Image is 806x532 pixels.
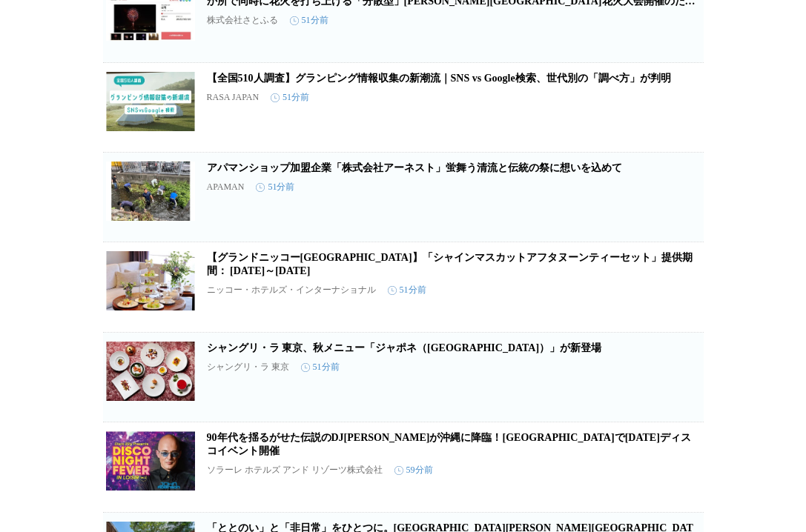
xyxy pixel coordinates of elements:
[207,432,691,456] a: 90年代を揺るがせた伝説のDJ[PERSON_NAME]が沖縄に降臨！[GEOGRAPHIC_DATA]で[DATE]ディスコイベント開催
[207,14,278,27] p: 株式会社さとふる
[207,464,383,476] p: ソラーレ ホテルズ アンド リゾーツ株式会社
[207,284,376,296] p: ニッコー・ホテルズ・インターナショナル
[301,361,340,373] time: 51分前
[394,464,433,476] time: 59分前
[106,72,195,131] img: 【全国510人調査】グランピング情報収集の新潮流｜SNS vs Google検索、世代別の「調べ方」が判明
[207,342,602,353] a: シャングリ・ラ 東京、秋メニュー「ジャポネ（[GEOGRAPHIC_DATA]）」が新登場
[207,182,245,193] p: APAMAN
[290,14,328,27] time: 51分前
[106,342,195,401] img: シャングリ・ラ 東京、秋メニュー「ジャポネ（Giappone）」が新登場
[207,361,289,373] p: シャングリ・ラ 東京
[106,251,195,310] img: 【グランドニッコー東京 台場】「シャインマスカットアフタヌーンティーセット」提供期間： 2025年9月1日（月）～10月31日（金）
[106,431,195,491] img: 90年代を揺るがせた伝説のDJジョン・ロビンソンが沖縄に降臨！ロワジールホテル那覇で9/27（土）ディスコイベント開催
[106,162,195,221] img: アパマンショップ加盟企業「株式会社アーネスト」蛍舞う清流と伝統の祭に想いを込めて
[207,92,260,103] p: RASA JAPAN
[207,73,671,84] a: 【全国510人調査】グランピング情報収集の新潮流｜SNS vs Google検索、世代別の「調べ方」が判明
[271,91,309,104] time: 51分前
[207,252,693,276] a: 【グランドニッコー[GEOGRAPHIC_DATA]】「シャインマスカットアフタヌーンティーセット」提供期間： [DATE]～[DATE]
[388,284,426,296] time: 51分前
[207,162,622,173] a: アパマンショップ加盟企業「株式会社アーネスト」蛍舞う清流と伝統の祭に想いを込めて
[256,181,294,193] time: 51分前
